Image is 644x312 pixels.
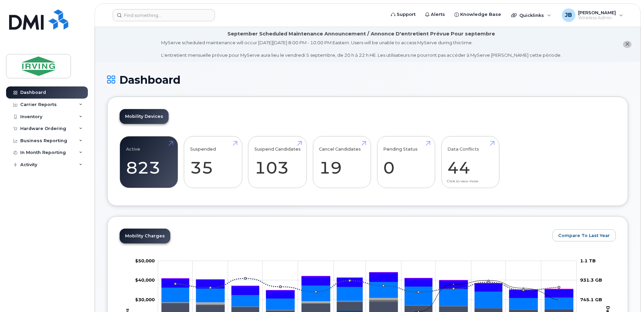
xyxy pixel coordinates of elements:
[135,296,155,302] g: $0
[135,277,155,283] tspan: $40,000
[580,258,596,263] tspan: 1.1 TB
[227,30,495,37] div: September Scheduled Maintenance Announcement / Annonce D'entretient Prévue Pour septembre
[135,296,155,302] tspan: $30,000
[447,140,493,184] a: Data Conflicts 44
[162,282,573,310] g: Features
[383,140,429,184] a: Pending Status 0
[120,109,169,124] a: Mobility Devices
[120,229,170,243] a: Mobility Charges
[254,140,301,184] a: Suspend Candidates 103
[161,40,562,58] div: MyServe scheduled maintenance will occur [DATE][DATE] 8:00 PM - 10:00 PM Eastern. Users will be u...
[558,232,610,239] span: Compare To Last Year
[135,258,155,263] tspan: $50,000
[623,41,631,48] button: close notification
[580,296,602,302] tspan: 745.1 GB
[135,277,155,283] g: $0
[107,74,628,86] h1: Dashboard
[580,277,602,283] tspan: 931.3 GB
[126,140,172,184] a: Active 823
[319,140,365,184] a: Cancel Candidates 19
[552,229,616,241] button: Compare To Last Year
[190,140,236,184] a: Suspended 35
[162,272,573,298] g: HST
[135,258,155,263] g: $0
